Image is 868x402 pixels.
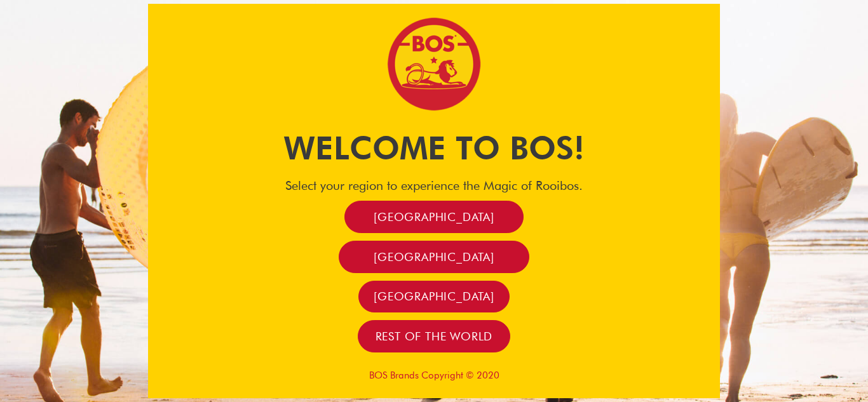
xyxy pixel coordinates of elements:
a: [GEOGRAPHIC_DATA] [339,241,529,273]
h4: Select your region to experience the Magic of Rooibos. [148,178,720,193]
span: [GEOGRAPHIC_DATA] [374,250,494,264]
span: Rest of the world [376,329,493,344]
span: [GEOGRAPHIC_DATA] [374,210,494,224]
a: Rest of the world [358,320,511,352]
a: [GEOGRAPHIC_DATA] [344,201,524,233]
a: [GEOGRAPHIC_DATA] [358,281,510,313]
h1: Welcome to BOS! [148,126,720,170]
span: [GEOGRAPHIC_DATA] [374,289,494,304]
img: Bos Brands [386,17,482,112]
p: BOS Brands Copyright © 2020 [148,370,720,381]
